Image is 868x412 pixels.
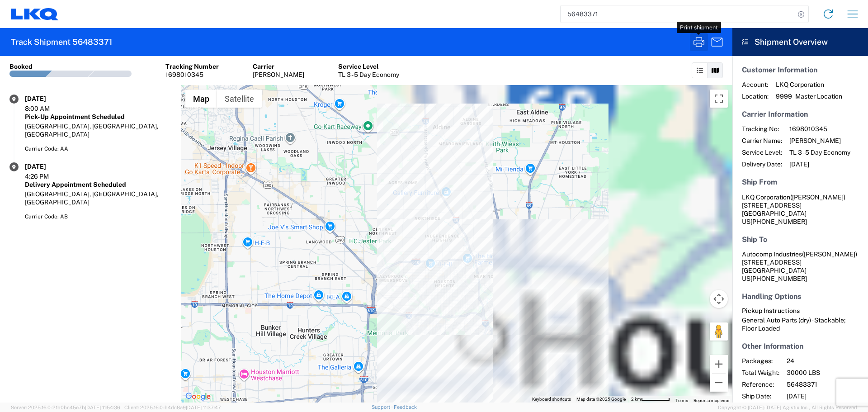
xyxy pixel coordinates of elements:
button: Show satellite imagery [217,90,262,108]
input: Shipment, tracking or reference number [561,5,795,23]
button: Toggle fullscreen view [710,90,728,108]
div: [PERSON_NAME] [253,71,304,79]
div: Service Level [338,62,399,71]
span: ([PERSON_NAME]) [802,251,857,258]
div: Tracking Number [165,62,219,71]
span: Tracking No: [742,125,782,133]
span: Map data ©2025 Google [576,397,626,402]
img: Google [183,391,213,403]
div: 1698010345 [165,71,219,79]
h5: Other Information [742,342,859,350]
div: [GEOGRAPHIC_DATA], [GEOGRAPHIC_DATA], [GEOGRAPHIC_DATA] [25,190,171,206]
button: Map Scale: 2 km per 60 pixels [628,396,673,403]
button: Show street map [185,90,217,108]
span: 56483371 [787,380,864,388]
span: Server: 2025.16.0-21b0bc45e7b [11,405,120,410]
a: Open this area in Google Maps (opens a new window) [183,391,213,403]
h5: Ship To [742,235,859,244]
span: [DATE] [787,392,864,400]
a: Report a map error [693,398,730,403]
span: Service Level: [742,148,782,156]
span: Copyright © [DATE]-[DATE] Agistix Inc., All Rights Reserved [718,403,857,412]
div: Booked [9,62,33,71]
span: [PERSON_NAME] [789,137,850,145]
a: Feedback [394,404,417,410]
a: Support [372,404,394,410]
button: Zoom out [710,374,728,392]
div: Pick-Up Appointment Scheduled [25,113,171,121]
h5: Carrier Information [742,110,859,118]
span: LKQ Corporation [776,81,842,89]
button: Drag Pegman onto the map to open Street View [710,322,728,341]
header: Shipment Overview [732,28,868,56]
h5: Ship From [742,178,859,186]
span: Autocomp Industries [STREET_ADDRESS] [742,251,857,266]
span: [DATE] [789,160,850,168]
div: TL 3 - 5 Day Economy [338,71,399,79]
span: ([PERSON_NAME]) [790,194,845,201]
div: Carrier Code: AA [25,145,171,153]
button: Zoom in [710,355,728,373]
div: Delivery Appointment Scheduled [25,180,171,189]
span: 24 [787,357,864,365]
span: Account: [742,81,769,89]
div: [GEOGRAPHIC_DATA], [GEOGRAPHIC_DATA], [GEOGRAPHIC_DATA] [25,122,171,138]
h6: Pickup Instructions [742,307,859,315]
div: 8:00 AM [25,104,70,113]
span: LKQ Corporation [742,194,790,201]
h5: Customer Information [742,66,859,74]
span: 2 km [631,397,641,402]
span: Ship Date: [742,392,779,400]
h2: Track Shipment 56483371 [11,37,112,47]
div: Carrier [253,62,304,71]
span: Delivery Date: [742,160,782,168]
div: 4:26 PM [25,172,70,180]
span: Total Weight: [742,369,779,377]
span: 1698010345 [789,125,850,133]
span: [DATE] 11:37:47 [186,405,221,410]
span: [PHONE_NUMBER] [750,218,807,225]
span: [DATE] 11:54:36 [85,405,120,410]
span: 9999 - Master Location [776,92,842,100]
div: Carrier Code: AB [25,213,171,221]
span: 30000 LBS [787,369,864,377]
span: Reference: [742,380,779,388]
div: [DATE] [25,95,70,103]
span: [STREET_ADDRESS] [742,202,802,209]
span: TL 3 - 5 Day Economy [789,148,850,156]
span: Packages: [742,357,779,365]
a: Terms [675,398,688,403]
h5: Handling Options [742,292,859,301]
button: Keyboard shortcuts [532,396,571,403]
span: Location: [742,92,769,100]
button: Map camera controls [710,290,728,308]
div: General Auto Parts (dry) - Stackable; Floor Loaded [742,316,859,332]
address: [GEOGRAPHIC_DATA] US [742,250,859,283]
span: Client: 2025.16.0-b4dc8a9 [124,405,221,410]
span: Carrier Name: [742,137,782,145]
address: [GEOGRAPHIC_DATA] US [742,193,859,226]
span: [PHONE_NUMBER] [750,275,807,282]
div: [DATE] [25,162,70,170]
